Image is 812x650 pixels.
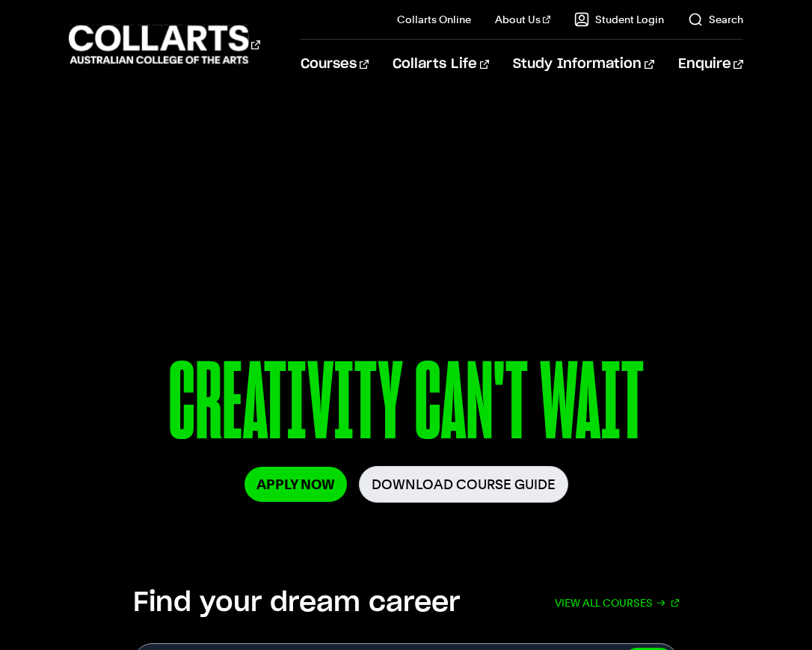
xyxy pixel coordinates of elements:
[513,40,653,89] a: Study Information
[244,467,347,502] a: Apply Now
[555,586,679,619] a: View all courses
[688,12,743,27] a: Search
[678,40,743,89] a: Enquire
[359,466,568,503] a: Download Course Guide
[133,586,460,619] h2: Find your dream career
[397,12,471,27] a: Collarts Online
[69,348,742,466] p: CREATIVITY CAN'T WAIT
[69,23,260,66] div: Go to homepage
[301,40,369,89] a: Courses
[574,12,664,27] a: Student Login
[393,40,489,89] a: Collarts Life
[495,12,550,27] a: About Us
